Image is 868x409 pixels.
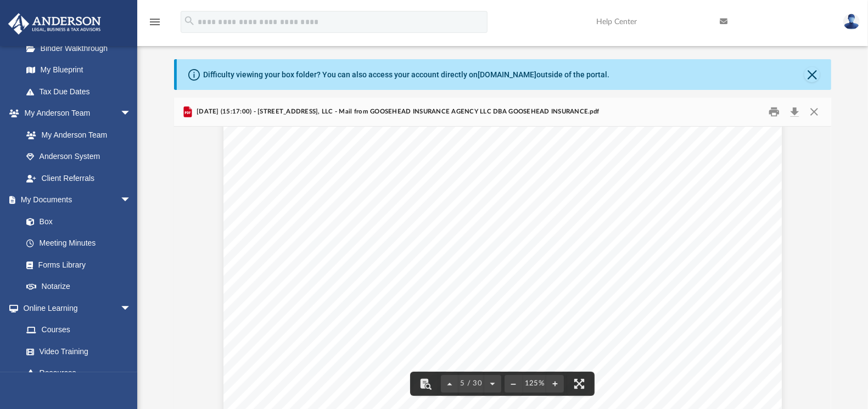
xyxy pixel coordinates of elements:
[505,372,522,396] button: Zoom out
[459,372,484,396] button: 5 / 30
[183,15,195,27] i: search
[763,104,785,121] button: Print
[478,70,537,79] a: [DOMAIN_NAME]
[804,104,824,121] button: Close
[120,297,142,320] span: arrow_drop_down
[148,21,161,29] a: menu
[15,59,142,81] a: My Blueprint
[15,232,142,254] a: Meeting Minutes
[804,67,820,82] button: Close
[148,15,161,29] i: menu
[484,372,501,396] button: Next page
[567,372,591,396] button: Enter fullscreen
[459,380,484,387] span: 5 / 30
[15,254,137,276] a: Forms Library
[15,319,142,341] a: Courses
[785,104,805,121] button: Download
[15,81,148,103] a: Tax Due Dates
[120,103,142,125] span: arrow_drop_down
[441,372,459,396] button: Previous page
[15,276,142,298] a: Notarize
[8,189,142,211] a: My Documentsarrow_drop_down
[15,146,142,168] a: Anderson System
[522,380,546,387] div: Current zoom level
[414,372,438,396] button: Toggle findbar
[15,167,142,189] a: Client Referrals
[15,124,137,146] a: My Anderson Team
[5,13,104,35] img: Anderson Advisors Platinum Portal
[15,340,137,362] a: Video Training
[8,103,142,124] a: My Anderson Teamarrow_drop_down
[120,189,142,212] span: arrow_drop_down
[15,37,148,59] a: Binder Walkthrough
[15,362,142,384] a: Resources
[8,297,142,319] a: Online Learningarrow_drop_down
[194,107,600,117] span: [DATE] (15:17:00) - [STREET_ADDRESS], LLC - Mail from GOOSEHEAD INSURANCE AGENCY LLC DBA GOOSEHEA...
[204,69,610,81] div: Difficulty viewing your box folder? You can also access your account directly on outside of the p...
[15,211,137,232] a: Box
[546,372,564,396] button: Zoom in
[843,14,860,30] img: User Pic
